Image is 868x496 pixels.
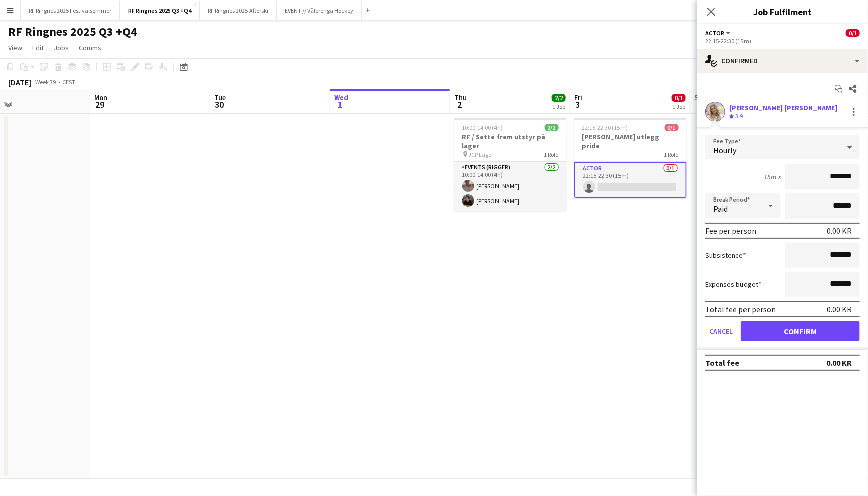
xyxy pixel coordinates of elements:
div: Confirmed [697,49,868,73]
span: 3.9 [735,112,743,120]
button: RF Ringnes 2025 Q3 +Q4 [120,1,200,20]
span: Thu [454,93,467,102]
h1: RF Ringnes 2025 Q3 +Q4 [8,24,137,39]
span: 30 [213,98,226,110]
label: Subsistence [705,251,746,260]
span: 0/1 [672,94,686,102]
span: Sat [694,93,705,102]
button: Cancel [705,321,737,341]
div: [DATE] [8,77,31,87]
div: 0.00 KR [826,358,852,368]
app-card-role: Events (Rigger)2/210:00-14:00 (4h)[PERSON_NAME][PERSON_NAME] [454,162,567,211]
div: 1 Job [552,103,565,110]
span: 1 Role [664,151,679,158]
a: View [4,41,26,54]
h3: Job Fulfilment [697,5,868,18]
app-job-card: 22:15-22:30 (15m)0/1[PERSON_NAME] utlegg pride1 RoleActor0/122:15-22:30 (15m) [574,118,687,198]
span: Week 39 [33,78,58,86]
span: Jobs [54,43,69,52]
div: [PERSON_NAME] [PERSON_NAME] [729,103,837,112]
a: Comms [75,41,105,54]
div: 22:15-22:30 (15m) [705,37,860,45]
div: Total fee [705,358,739,368]
span: 10:00-14:00 (4h) [462,124,503,131]
span: 22:15-22:30 (15m) [582,124,628,131]
label: Expenses budget [705,280,761,289]
span: Tue [214,93,226,102]
app-job-card: 10:00-14:00 (4h)2/2RF / Sette frem utstyr på lager JCP Lager1 RoleEvents (Rigger)2/210:00-14:00 (... [454,118,567,211]
span: Hourly [713,145,736,155]
h3: RF / Sette frem utstyr på lager [454,132,567,150]
span: 2/2 [552,94,566,102]
span: 2/2 [545,124,559,131]
button: RF Ringnes 2025 Afterski [200,1,277,20]
span: 0/1 [665,124,679,131]
span: Paid [713,204,728,214]
span: 2 [453,98,467,110]
h3: [PERSON_NAME] utlegg pride [574,132,687,150]
span: JCP Lager [469,151,494,158]
span: 0/1 [846,29,860,37]
app-card-role: Actor0/122:15-22:30 (15m) [574,162,687,198]
button: RF Ringnes 2025 Festivalsommer [21,1,120,20]
span: Wed [334,93,348,102]
div: Total fee per person [705,304,776,314]
span: Comms [79,43,101,52]
div: Fee per person [705,226,756,236]
div: 0.00 KR [827,304,852,314]
span: 3 [573,98,582,110]
div: CEST [62,78,75,86]
div: 1 Job [672,103,685,110]
span: Edit [32,43,44,52]
span: 1 [333,98,348,110]
span: 29 [93,98,107,110]
button: Actor [705,29,732,37]
span: Fri [574,93,582,102]
a: Edit [28,41,48,54]
button: EVENT // Vålerenga Hockey [277,1,362,20]
span: Mon [94,93,107,102]
button: Confirm [741,321,860,341]
div: 15m x [763,172,781,181]
a: Jobs [50,41,73,54]
span: Actor [705,29,724,37]
span: 1 Role [544,151,559,158]
div: 0.00 KR [827,226,852,236]
span: View [8,43,22,52]
span: 4 [693,98,705,110]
